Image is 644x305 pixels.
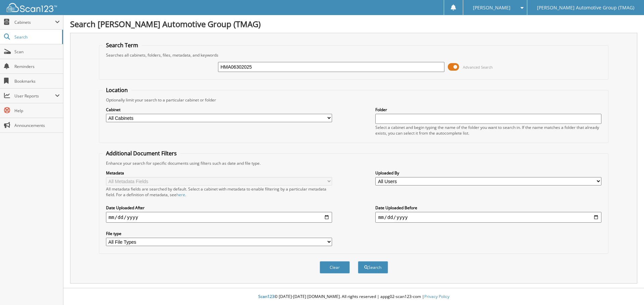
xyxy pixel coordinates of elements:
[103,160,605,166] div: Enhance your search for specific documents using filters such as date and file type.
[463,65,493,70] span: Advanced Search
[537,6,634,10] span: [PERSON_NAME] Automotive Group (TMAG)
[375,205,601,211] label: Date Uploaded Before
[106,186,332,198] div: All metadata fields are searched by default. Select a cabinet with metadata to enable filtering b...
[63,289,644,305] div: © [DATE]-[DATE] [DOMAIN_NAME]. All rights reserved | appg02-scan123-com |
[176,192,185,198] a: here
[103,42,142,49] legend: Search Term
[14,34,59,40] span: Search
[473,6,511,10] span: [PERSON_NAME]
[7,3,57,12] img: scan123-logo-white.svg
[375,107,601,112] label: Folder
[103,97,605,103] div: Optionally limit your search to a particular cabinet or folder
[320,261,350,274] button: Clear
[14,78,60,84] span: Bookmarks
[375,125,601,136] div: Select a cabinet and begin typing the name of the folder you want to search in. If the name match...
[14,49,60,55] span: Scan
[424,294,449,299] a: Privacy Policy
[14,19,55,25] span: Cabinets
[14,108,60,113] span: Help
[103,150,180,157] legend: Additional Document Filters
[258,294,274,299] span: Scan123
[106,231,332,236] label: File type
[14,123,60,128] span: Announcements
[358,261,388,274] button: Search
[375,170,601,176] label: Uploaded By
[106,212,332,223] input: start
[106,205,332,211] label: Date Uploaded After
[14,64,60,69] span: Reminders
[610,273,644,305] iframe: Chat Widget
[375,212,601,223] input: end
[103,52,605,58] div: Searches all cabinets, folders, files, metadata, and keywords
[70,18,637,29] h1: Search [PERSON_NAME] Automotive Group (TMAG)
[103,86,131,94] legend: Location
[106,170,332,176] label: Metadata
[106,107,332,112] label: Cabinet
[14,93,55,99] span: User Reports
